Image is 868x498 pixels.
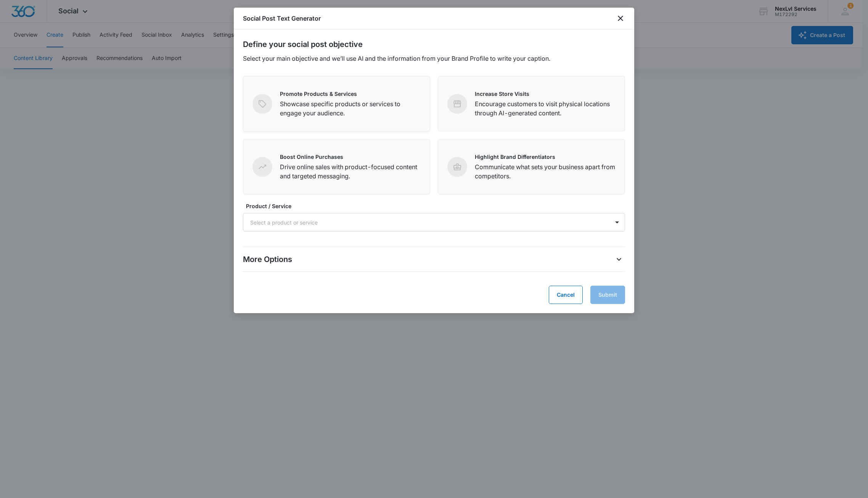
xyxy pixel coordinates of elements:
[280,153,421,161] p: Boost Online Purchases
[280,90,421,98] p: Promote Products & Services
[549,286,583,304] button: Cancel
[243,14,321,23] h1: Social Post Text Generator
[475,99,616,118] p: Encourage customers to visit physical locations through AI-generated content.
[280,99,421,118] p: Showcase specific products or services to engage your audience.
[243,54,625,63] p: Select your main objective and we’ll use AI and the information from your Brand Profile to write ...
[243,254,292,265] p: More Options
[280,162,421,181] p: Drive online sales with product-focused content and targeted messaging.
[475,90,616,98] p: Increase Store Visits
[243,39,625,50] h2: Define your social post objective
[616,14,625,23] button: close
[475,162,616,181] p: Communicate what sets your business apart from competitors.
[475,153,616,161] p: Highlight Brand Differentiators
[613,253,625,265] button: More Options
[246,202,628,210] label: Product / Service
